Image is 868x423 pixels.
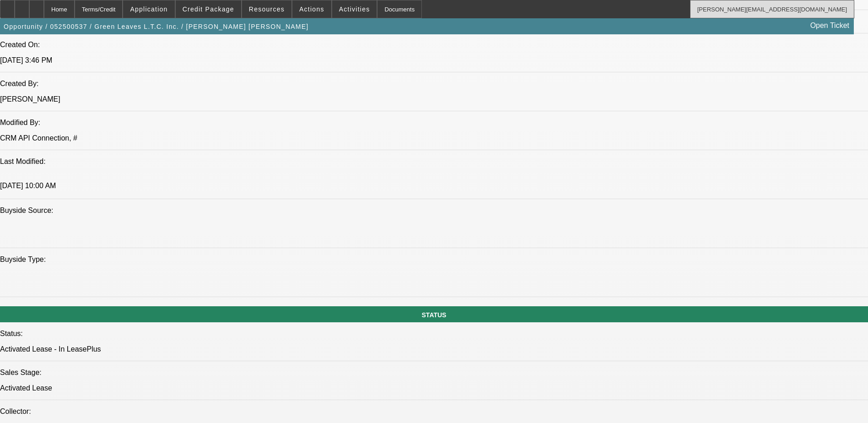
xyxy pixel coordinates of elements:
[130,5,167,13] span: Application
[332,0,377,18] button: Activities
[249,5,285,13] span: Resources
[422,311,447,319] span: STATUS
[176,0,241,18] button: Credit Package
[183,5,234,13] span: Credit Package
[123,0,174,18] button: Application
[299,5,324,13] span: Actions
[4,23,308,30] span: Opportunity / 052500537 / Green Leaves L.T.C. Inc. / [PERSON_NAME] [PERSON_NAME]
[807,18,853,33] a: Open Ticket
[339,5,370,13] span: Activities
[292,0,331,18] button: Actions
[242,0,291,18] button: Resources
